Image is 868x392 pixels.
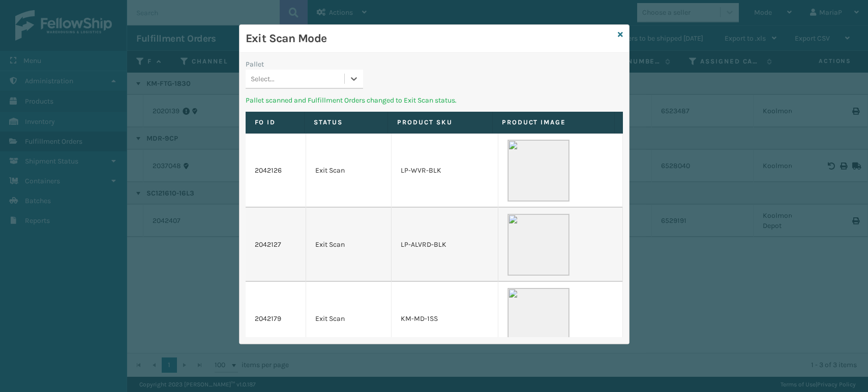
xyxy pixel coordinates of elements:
[507,288,570,350] img: 51104088640_40f294f443_o-scaled-700x700.jpg
[502,118,605,127] label: Product Image
[507,214,570,276] img: 51104088640_40f294f443_o-scaled-700x700.jpg
[255,166,282,176] a: 2042126
[314,118,378,127] label: Status
[246,31,614,46] h3: Exit Scan Mode
[397,118,483,127] label: Product SKU
[392,282,498,356] td: KM-MD-1SS
[392,208,498,282] td: LP-ALVRD-BLK
[255,118,295,127] label: FO ID
[246,95,623,106] p: Pallet scanned and Fulfillment Orders changed to Exit Scan status.
[246,59,264,70] label: Pallet
[392,134,498,208] td: LP-WVR-BLK
[306,282,392,356] td: Exit Scan
[507,140,570,202] img: 51104088640_40f294f443_o-scaled-700x700.jpg
[251,74,275,84] div: Select...
[255,314,281,324] a: 2042179
[306,134,392,208] td: Exit Scan
[306,208,392,282] td: Exit Scan
[255,240,281,250] a: 2042127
